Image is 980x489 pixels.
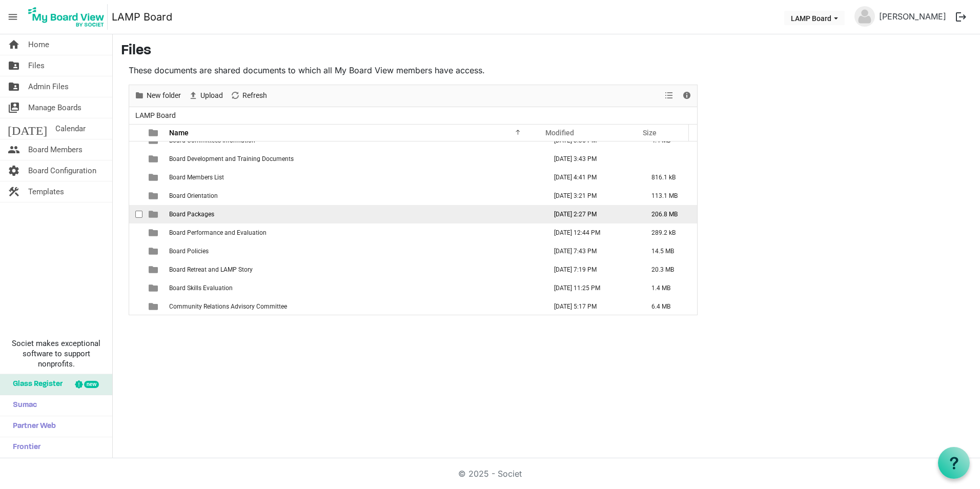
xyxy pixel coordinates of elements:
[28,34,49,55] span: Home
[28,139,83,160] span: Board Members
[129,168,142,187] td: checkbox
[663,89,675,102] button: View dropdownbutton
[25,4,108,30] img: My Board View Logo
[8,76,20,97] span: folder_shared
[543,168,641,187] td: October 28, 2024 4:41 PM column header Modified
[641,242,697,260] td: 14.5 MB is template cell column header Size
[142,150,166,168] td: is template cell column header type
[133,109,178,122] span: LAMP Board
[142,223,166,242] td: is template cell column header type
[8,118,47,139] span: [DATE]
[8,181,20,202] span: construction
[678,85,696,107] div: Details
[8,160,20,181] span: settings
[543,297,641,316] td: November 14, 2022 5:17 PM column header Modified
[199,89,224,102] span: Upload
[875,6,950,27] a: [PERSON_NAME]
[8,437,40,458] span: Frontier
[784,11,845,25] button: LAMP Board dropdownbutton
[545,129,574,137] span: Modified
[129,242,142,260] td: checkbox
[458,468,522,479] a: © 2025 - Societ
[142,279,166,297] td: is template cell column header type
[133,89,183,102] button: New folder
[142,168,166,187] td: is template cell column header type
[166,279,543,297] td: Board Skills Evaluation is template cell column header Name
[227,85,271,107] div: Refresh
[129,187,142,205] td: checkbox
[680,89,694,102] button: Details
[229,89,269,102] button: Refresh
[641,260,697,279] td: 20.3 MB is template cell column header Size
[25,4,112,30] a: My Board View Logo
[187,89,225,102] button: Upload
[129,150,142,168] td: checkbox
[166,187,543,205] td: Board Orientation is template cell column header Name
[28,55,45,76] span: Files
[185,85,227,107] div: Upload
[166,297,543,316] td: Community Relations Advisory Committee is template cell column header Name
[169,192,218,199] span: Board Orientation
[543,279,641,297] td: January 09, 2025 11:25 PM column header Modified
[28,97,81,118] span: Manage Boards
[169,174,224,181] span: Board Members List
[28,76,69,97] span: Admin Files
[854,6,875,27] img: no-profile-picture.svg
[169,155,294,162] span: Board Development and Training Documents
[28,181,64,202] span: Templates
[129,223,142,242] td: checkbox
[8,97,20,118] span: switch_account
[142,260,166,279] td: is template cell column header type
[643,129,657,137] span: Size
[166,260,543,279] td: Board Retreat and LAMP Story is template cell column header Name
[641,150,697,168] td: is template cell column header Size
[129,205,142,223] td: checkbox
[166,168,543,187] td: Board Members List is template cell column header Name
[641,279,697,297] td: 1.4 MB is template cell column header Size
[142,187,166,205] td: is template cell column header type
[169,129,189,137] span: Name
[169,211,214,218] span: Board Packages
[3,7,23,27] span: menu
[8,395,37,416] span: Sumac
[169,137,255,144] span: Board Committees Information
[55,118,86,139] span: Calendar
[8,374,63,395] span: Glass Register
[543,150,641,168] td: June 01, 2021 3:43 PM column header Modified
[129,260,142,279] td: checkbox
[121,43,972,60] h3: Files
[142,242,166,260] td: is template cell column header type
[166,205,543,223] td: Board Packages is template cell column header Name
[241,89,268,102] span: Refresh
[166,242,543,260] td: Board Policies is template cell column header Name
[166,223,543,242] td: Board Performance and Evaluation is template cell column header Name
[8,139,20,160] span: people
[131,85,185,107] div: New folder
[129,64,698,76] p: These documents are shared documents to which all My Board View members have access.
[661,85,678,107] div: View
[169,266,253,273] span: Board Retreat and LAMP Story
[112,7,172,27] a: LAMP Board
[8,416,56,437] span: Partner Web
[146,89,182,102] span: New folder
[28,160,96,181] span: Board Configuration
[169,284,233,292] span: Board Skills Evaluation
[950,6,972,28] button: logout
[142,205,166,223] td: is template cell column header type
[169,229,267,236] span: Board Performance and Evaluation
[169,248,209,255] span: Board Policies
[543,205,641,223] td: July 30, 2025 2:27 PM column header Modified
[543,242,641,260] td: June 20, 2023 7:43 PM column header Modified
[169,303,287,310] span: Community Relations Advisory Committee
[543,260,641,279] td: July 12, 2024 7:19 PM column header Modified
[641,223,697,242] td: 289.2 kB is template cell column header Size
[5,338,108,369] span: Societ makes exceptional software to support nonprofits.
[8,34,20,55] span: home
[129,279,142,297] td: checkbox
[641,168,697,187] td: 816.1 kB is template cell column header Size
[641,297,697,316] td: 6.4 MB is template cell column header Size
[543,223,641,242] td: August 22, 2022 12:44 PM column header Modified
[641,187,697,205] td: 113.1 MB is template cell column header Size
[84,381,99,388] div: new
[8,55,20,76] span: folder_shared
